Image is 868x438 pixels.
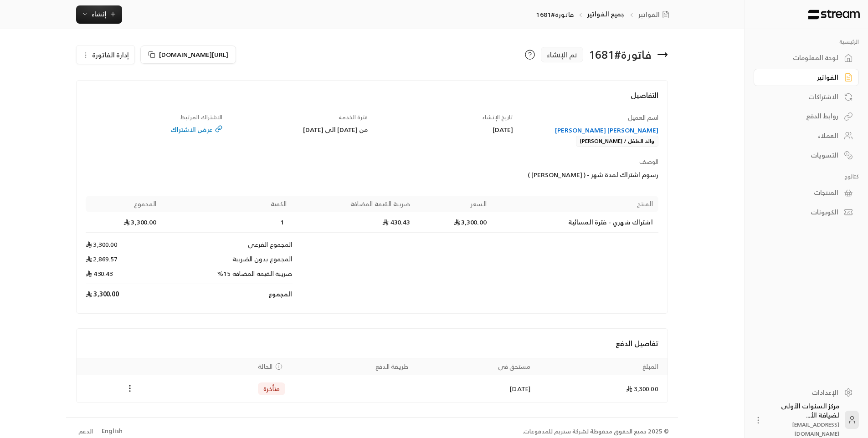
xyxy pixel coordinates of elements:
[278,218,287,227] span: 1
[416,212,492,233] td: 3,300.00
[376,170,658,179] div: رسوم اشتراك لمدة شهر - ( [PERSON_NAME] )
[765,151,838,160] div: التسويات
[765,388,838,397] div: الإعدادات
[482,112,513,122] span: تاريخ الإنشاء
[522,126,658,135] div: [PERSON_NAME] [PERSON_NAME]
[765,53,838,62] div: لوحة المعلومات
[754,173,859,180] p: كتالوج
[536,375,668,402] td: 3,300.00
[754,107,859,125] a: روابط الدفع
[92,49,129,61] span: إدارة الفاتورة
[638,10,673,19] a: الفواتير
[293,212,416,233] td: 430.43
[754,146,859,164] a: التسويات
[414,375,536,402] td: [DATE]
[754,204,859,221] a: الكوبونات
[416,196,492,212] th: السعر
[293,196,416,212] th: ضريبة القيمة المضافة
[754,38,859,46] p: الرئيسية
[86,212,162,233] td: 3,300.00
[86,269,162,284] td: 430.43
[754,88,859,106] a: الاشتراكات
[754,69,859,87] a: الفواتير
[77,46,134,64] button: إدارة الفاتورة
[765,208,838,217] div: الكوبونات
[140,46,236,64] button: [URL][DOMAIN_NAME]
[765,92,838,102] div: الاشتراكات
[765,131,838,140] div: العملاء
[92,8,107,20] span: إنشاء
[807,10,861,20] img: Logo
[162,255,293,269] td: المجموع بدون الضريبة
[77,358,668,402] table: Payments
[492,212,658,233] td: اشتراك شهري - فترة المسائية
[162,284,293,304] td: المجموع
[86,255,162,269] td: 2,869.57
[86,233,162,255] td: 3,300.00
[291,358,414,375] th: طريقة الدفع
[339,112,368,122] span: فترة الخدمة
[628,112,658,123] span: اسم العميل
[639,157,658,167] span: الوصف
[263,384,280,393] span: متأخرة
[86,196,658,304] table: Products
[587,8,625,20] a: جميع الفواتير
[768,402,839,438] div: مركز السنوات الأولى لضيافة الأ...
[536,358,668,375] th: المبلغ
[86,284,162,304] td: 3,300.00
[162,196,293,212] th: الكمية
[180,112,222,122] span: الاشتراك المرتبط
[536,10,673,19] nav: breadcrumb
[589,47,652,62] div: فاتورة # 1681
[536,10,573,19] p: فاتورة#1681
[754,184,859,202] a: المنتجات
[159,49,228,60] span: [URL][DOMAIN_NAME]
[162,269,293,284] td: ضريبة القيمة المضافة 15%
[765,188,838,197] div: المنتجات
[576,136,658,147] div: والد الطفل / [PERSON_NAME]
[414,358,536,375] th: مستحق في
[86,90,658,110] h4: التفاصيل
[86,125,222,134] a: عرض الاشتراك
[754,127,859,145] a: العملاء
[754,49,859,67] a: لوحة المعلومات
[754,383,859,401] a: الإعدادات
[102,427,123,436] div: English
[522,126,658,146] a: [PERSON_NAME] [PERSON_NAME]والد الطفل / [PERSON_NAME]
[765,112,838,121] div: روابط الدفع
[162,233,293,255] td: المجموع الفرعي
[376,125,513,134] div: [DATE]
[547,49,577,60] span: تم الإنشاء
[76,5,122,24] button: إنشاء
[231,125,368,134] div: من [DATE] الى [DATE]
[86,196,162,212] th: المجموع
[86,338,658,349] h4: تفاصيل الدفع
[492,196,658,212] th: المنتج
[765,73,838,82] div: الفواتير
[523,427,669,436] div: © 2025 جميع الحقوق محفوظة لشركة ستريم للمدفوعات.
[258,362,272,371] span: الحالة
